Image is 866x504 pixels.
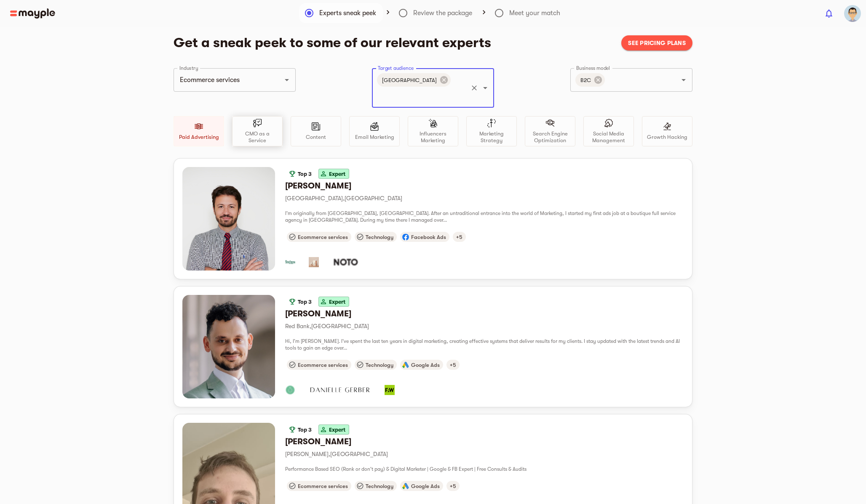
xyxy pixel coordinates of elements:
[621,35,692,50] button: See pricing plans
[10,8,55,19] img: Main logo
[844,5,861,22] img: whQnrZjFS2uD1Uhlg0Ov
[412,130,454,144] p: Influencers Marketing
[385,385,395,395] div: Future Audio Workshops
[285,436,684,447] h6: [PERSON_NAME]
[446,360,460,370] div: Facebook Ads, $2K - $5K budget, B2C clients, ROAS (Return On Ad Spend), United States targeting
[628,38,686,48] span: See pricing plans
[174,159,692,279] button: Top 3Expert[PERSON_NAME][GEOGRAPHIC_DATA],[GEOGRAPHIC_DATA]I'm originally from [GEOGRAPHIC_DATA],...
[291,116,341,146] div: Content
[402,361,409,369] img: googleAds.svg
[294,483,351,489] span: Ecommerce services
[377,73,451,87] div: [GEOGRAPHIC_DATA]
[453,232,466,242] div: Google Ads, $2K - $5K budget, B2C clients, ROAS (Return On Ad Spend), United States targeting
[294,234,351,240] span: Ecommerce services
[285,308,684,319] h6: [PERSON_NAME]
[402,233,409,241] img: facebook.svg
[408,362,443,368] span: Google Ads
[362,483,397,489] span: Technology
[446,483,460,489] span: +5
[326,171,349,177] span: Expert
[479,82,491,94] button: Open
[525,116,575,146] div: Search Engine Optimization
[174,286,692,407] button: Top 3Expert[PERSON_NAME]Red Bank,[GEOGRAPHIC_DATA]Hi, I'm [PERSON_NAME]. I've spent the last ten ...
[355,134,394,141] p: Email Marketing
[587,130,630,144] p: Social Media Management
[402,482,409,490] img: googleAds.svg
[281,74,293,86] button: Open
[408,116,458,146] div: Influencers Marketing
[309,385,371,395] div: Danielle Gerber Jewelry
[294,299,315,305] span: Top 3
[362,234,397,240] span: Technology
[642,116,692,146] div: Growth Hacking
[294,362,351,368] span: Ecommerce services
[583,116,634,146] div: Social Media Management
[453,234,466,240] span: +5
[819,3,839,24] button: show 0 new notifications
[285,210,676,223] span: I'm originally from [GEOGRAPHIC_DATA], [GEOGRAPHIC_DATA]. After an untraditional entrance into th...
[285,466,527,472] span: Performance Based SEO (Rank or don't pay) & Digital Marketer | Google & FB Expert | Free Consults...
[408,234,449,240] span: Facebook Ads
[236,130,279,144] p: CMO as a Service
[446,362,460,368] span: +5
[174,116,224,146] div: Paid Advertising
[309,257,319,267] div: Merchery
[446,481,460,491] div: Facebook Ads, $2K - $5K budget, B2C clients, ROAS (Return On Ad Spend), United States targeting
[294,427,315,433] span: Top 3
[349,116,400,146] div: Email Marketing
[466,116,517,146] div: Marketing Strategy
[285,257,295,267] div: Bareburger
[306,134,326,141] p: Content
[362,362,397,368] span: Technology
[647,134,687,141] p: Growth Hacking
[408,483,443,489] span: Google Ads
[529,130,572,144] p: Search Engine Optimization
[468,82,480,94] button: Clear
[575,76,596,84] span: B2C
[177,72,268,88] input: Try Entertainment, Clothing, etc.
[332,257,359,267] div: Noto Botanics
[326,427,349,433] span: Expert
[285,321,684,331] p: Red Bank , [GEOGRAPHIC_DATA]
[285,193,684,203] p: [GEOGRAPHIC_DATA] , [GEOGRAPHIC_DATA]
[285,180,684,191] h6: [PERSON_NAME]
[285,338,680,351] span: Hi, I'm [PERSON_NAME]. I've spent the last ten years in digital marketing, creating effective sys...
[294,171,315,177] span: Top 3
[285,385,295,395] div: The Art of Jewels
[326,299,349,305] span: Expert
[285,449,684,459] p: [PERSON_NAME] , [GEOGRAPHIC_DATA]
[470,130,513,144] p: Marketing Strategy
[678,74,690,86] button: Open
[575,73,605,87] div: B2C
[174,34,615,51] h4: Get a sneak peek to some of our relevant experts
[232,116,283,146] div: CMO as a Service
[377,76,442,84] span: [GEOGRAPHIC_DATA]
